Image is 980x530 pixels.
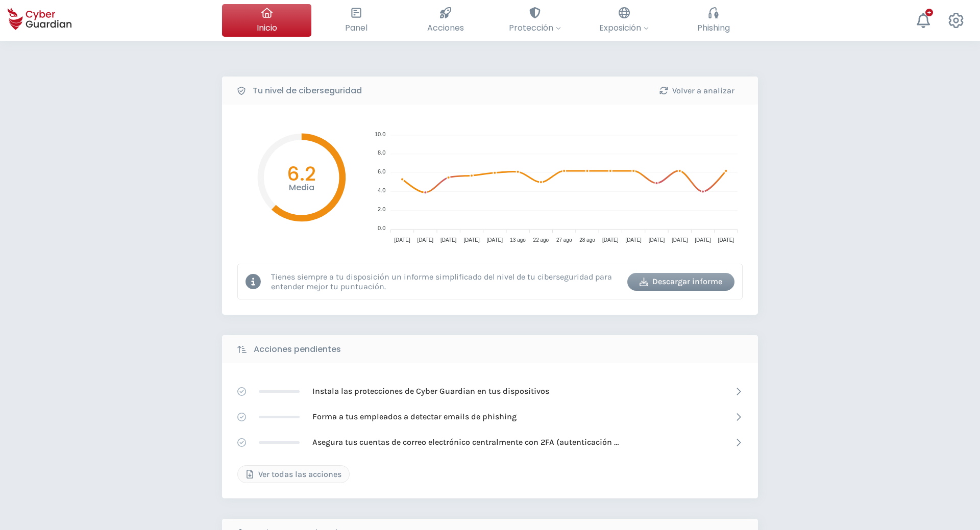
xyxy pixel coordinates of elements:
tspan: [DATE] [695,237,711,243]
tspan: 0.0 [378,225,385,231]
span: Inicio [257,21,277,34]
tspan: [DATE] [440,237,457,243]
span: Acciones [427,21,464,34]
b: Tu nivel de ciberseguridad [253,85,362,97]
div: Volver a analizar [651,85,743,97]
button: Descargar informe [627,273,734,291]
tspan: [DATE] [487,237,503,243]
tspan: [DATE] [418,237,434,243]
tspan: 6.0 [378,168,385,174]
button: Inicio [222,4,311,37]
tspan: 4.0 [378,187,385,193]
button: Phishing [669,4,758,37]
button: Panel [311,4,401,37]
p: Tienes siempre a tu disposición un informe simplificado del nivel de tu ciberseguridad para enten... [271,272,620,291]
button: Volver a analizar [643,82,750,99]
tspan: [DATE] [625,237,642,243]
tspan: [DATE] [463,237,480,243]
tspan: 22 ago [533,237,549,243]
tspan: [DATE] [672,237,688,243]
div: + [925,9,933,16]
p: Instala las protecciones de Cyber Guardian en tus dispositivos [312,386,549,397]
p: Forma a tus empleados a detectar emails de phishing [312,411,517,422]
tspan: [DATE] [394,237,410,243]
tspan: 10.0 [375,131,385,137]
div: Ver todas las acciones [246,468,341,481]
tspan: 8.0 [378,149,385,156]
tspan: 2.0 [378,206,385,212]
tspan: 28 ago [579,237,595,243]
span: Protección [509,21,561,34]
button: Acciones [401,4,490,37]
div: Descargar informe [635,275,727,288]
span: Panel [345,21,367,34]
button: Exposición [579,4,669,37]
b: Acciones pendientes [254,343,341,356]
tspan: [DATE] [649,237,665,243]
p: Asegura tus cuentas de correo electrónico centralmente con 2FA (autenticación de doble factor) [312,437,619,448]
tspan: 13 ago [510,237,526,243]
span: Phishing [697,21,730,34]
tspan: [DATE] [602,237,619,243]
button: Ver todas las acciones [237,465,350,483]
button: Protección [490,4,579,37]
tspan: 27 ago [556,237,572,243]
tspan: [DATE] [718,237,734,243]
span: Exposición [599,21,649,34]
